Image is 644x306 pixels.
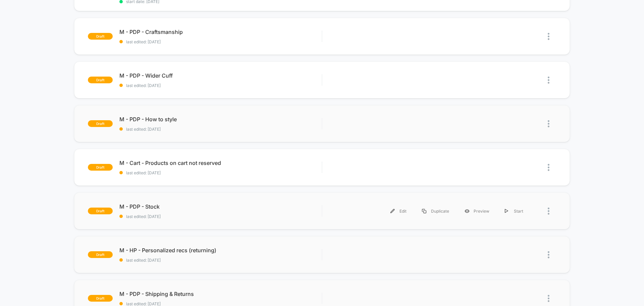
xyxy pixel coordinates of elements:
[119,247,322,254] span: M - HP - Personalized recs (returning)
[548,251,549,258] img: close
[548,208,549,215] img: close
[390,209,395,213] img: menu
[548,33,549,40] img: close
[88,164,113,171] span: draft
[548,164,549,171] img: close
[548,77,549,84] img: close
[88,120,113,127] span: draft
[505,209,508,213] img: menu
[548,295,549,302] img: close
[88,77,113,83] span: draft
[383,204,414,219] div: Edit
[119,72,322,79] span: M - PDP - Wider Cuff
[119,291,322,297] span: M - PDP - Shipping & Returns
[422,209,426,213] img: menu
[88,295,113,302] span: draft
[88,208,113,214] span: draft
[119,258,322,263] span: last edited: [DATE]
[119,203,322,210] span: M - PDP - Stock
[119,29,322,35] span: M - PDP - Craftsmanship
[119,39,322,44] span: last edited: [DATE]
[119,127,322,132] span: last edited: [DATE]
[119,170,322,175] span: last edited: [DATE]
[497,204,531,219] div: Start
[119,214,322,219] span: last edited: [DATE]
[119,160,322,166] span: M - Cart - Products on cart not reserved
[119,116,322,123] span: M - PDP - How to style
[457,204,497,219] div: Preview
[88,33,113,40] span: draft
[88,251,113,258] span: draft
[119,83,322,88] span: last edited: [DATE]
[548,120,549,127] img: close
[414,204,457,219] div: Duplicate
